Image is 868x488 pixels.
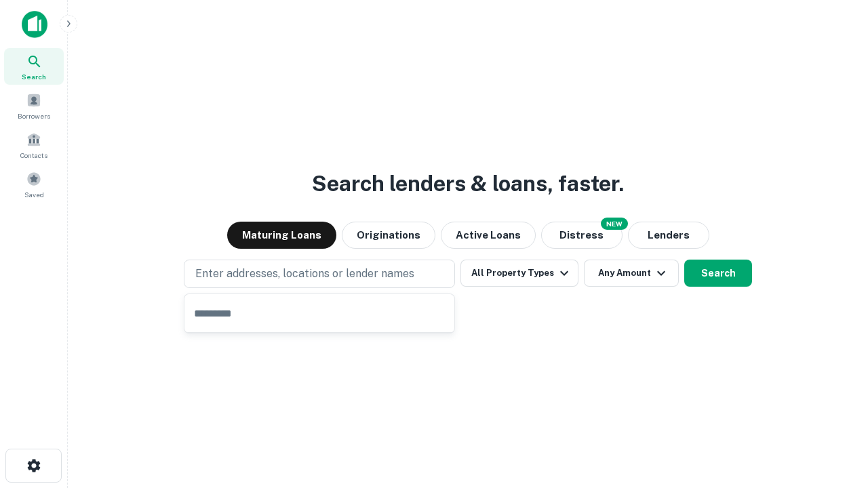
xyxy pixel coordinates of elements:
button: Search [684,260,752,287]
button: All Property Types [460,260,578,287]
button: Any Amount [584,260,679,287]
a: Search [4,48,64,85]
h3: Search lenders & loans, faster. [312,167,624,200]
button: Active Loans [441,222,536,249]
div: NEW [601,218,628,230]
button: Enter addresses, locations or lender names [184,260,455,288]
p: Enter addresses, locations or lender names [195,266,414,282]
button: Search distressed loans with lien and other non-mortgage details. [541,222,623,249]
button: Maturing Loans [227,222,336,249]
span: Borrowers [18,110,50,121]
span: Search [22,71,46,82]
iframe: Chat Widget [800,380,868,445]
a: Contacts [4,127,64,163]
button: Lenders [628,222,709,249]
button: Originations [342,222,435,249]
span: Contacts [20,150,47,161]
span: Saved [24,189,44,200]
img: capitalize-icon.png [22,11,47,38]
a: Saved [4,166,64,203]
a: Borrowers [4,87,64,124]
